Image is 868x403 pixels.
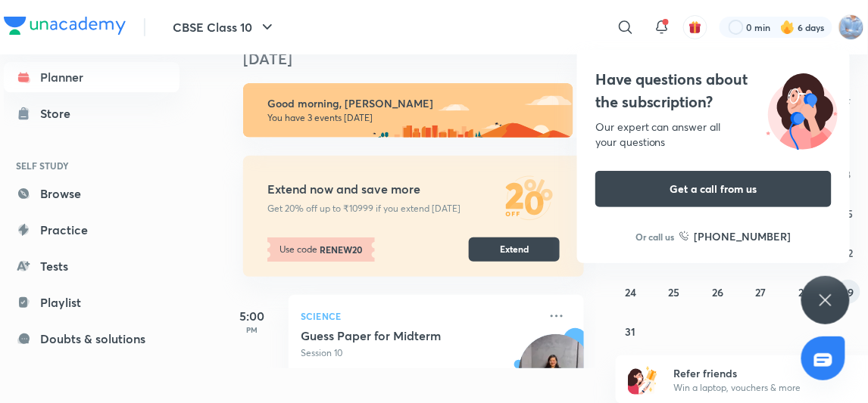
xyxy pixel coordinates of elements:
[164,12,286,42] button: CBSE Class 10
[754,68,850,150] img: ttu_illustration_new.svg
[301,328,489,343] h5: Guess Paper for Midterm
[4,62,180,92] a: Planner
[267,237,375,262] p: Use code
[4,153,180,178] h6: SELF STUDY
[838,14,864,40] img: sukhneet singh sidhu
[679,228,792,244] a: [PHONE_NUMBER]
[301,346,539,360] p: Session 10
[749,280,773,304] button: August 27, 2025
[636,230,675,243] p: Or call us
[4,178,180,209] a: Browse
[301,307,539,325] p: Science
[669,285,680,299] abbr: August 25, 2025
[4,251,180,281] a: Tests
[780,20,795,35] img: streak
[4,324,180,354] a: Doubts & solutions
[595,68,832,113] h4: Have questions about the subscription?
[712,285,723,299] abbr: August 26, 2025
[499,168,560,228] img: Extend now and save more
[792,280,816,304] button: August 28, 2025
[4,17,126,39] a: Company Logo
[222,307,283,325] h5: 5:00
[625,285,636,299] abbr: August 24, 2025
[40,104,80,122] div: Store
[799,285,810,299] abbr: August 28, 2025
[626,324,636,339] abbr: August 31, 2025
[688,20,702,34] img: avatar
[674,381,860,395] p: Win a laptop, vouchers & more
[4,17,126,35] img: Company Logo
[4,287,180,318] a: Playlist
[469,237,560,262] button: Extend
[756,285,767,299] abbr: August 27, 2025
[4,215,180,245] a: Practice
[619,319,643,343] button: August 31, 2025
[243,83,573,138] img: morning
[595,119,832,150] div: Our expert can answer all your questions
[674,365,860,381] h6: Refer friends
[628,364,658,395] img: referral
[267,181,499,197] h5: Extend now and save more
[4,360,180,390] a: Free live classes
[836,280,860,304] button: August 29, 2025
[267,97,560,110] h6: Good morning, [PERSON_NAME]
[4,98,180,129] a: Store
[243,50,599,68] h4: [DATE]
[695,228,792,244] h6: [PHONE_NUMBER]
[595,171,832,207] button: Get a call from us
[662,280,686,304] button: August 25, 2025
[706,280,730,304] button: August 26, 2025
[267,203,499,215] p: Get 20% off up to ₹10999 if you extend [DATE]
[267,112,560,124] p: You have 3 events [DATE]
[842,285,854,299] abbr: August 29, 2025
[317,243,363,256] strong: RENEW20
[222,325,283,334] p: PM
[683,15,707,39] button: avatar
[619,280,643,304] button: August 24, 2025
